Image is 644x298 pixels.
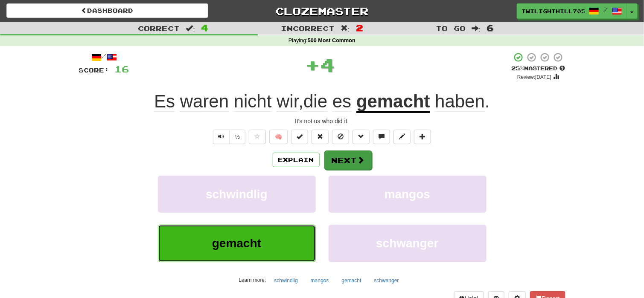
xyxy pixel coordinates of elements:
span: : [186,25,195,32]
button: Edit sentence (alt+d) [393,130,411,144]
div: Mastered [512,65,565,72]
span: : [472,25,481,32]
span: Correct [138,24,180,32]
span: Score: [79,67,110,74]
span: waren [180,91,229,112]
span: wir [277,91,298,112]
span: 25 % [512,65,525,72]
span: Es [154,91,175,112]
span: + [306,52,321,78]
span: schwanger [376,237,438,250]
strong: 500 Most Common [308,38,356,43]
a: Clozemaster [221,3,423,18]
button: mangos [306,274,334,287]
button: ½ [230,130,246,144]
span: 2 [356,23,363,33]
span: 16 [115,64,129,74]
button: Discuss sentence (alt+u) [373,130,390,144]
button: Play sentence audio (ctl+space) [213,130,230,144]
span: . [430,91,490,112]
div: It's not us who did it. [79,117,565,125]
button: Grammar (alt+g) [353,130,370,144]
button: Add to collection (alt+a) [414,130,431,144]
span: es [332,91,351,112]
button: schwanger [329,225,487,262]
button: Ignore sentence (alt+i) [332,130,349,144]
span: haben [435,91,485,112]
span: 4 [201,23,208,33]
span: Incorrect [281,24,335,32]
span: / [603,7,608,13]
span: schwindlig [206,188,268,201]
button: schwindlig [158,176,316,213]
small: Learn more: [239,277,266,283]
button: schwindlig [270,274,303,287]
button: Explain [273,153,320,167]
span: die [303,91,327,112]
span: mangos [385,188,430,201]
div: Text-to-speech controls [211,130,246,144]
button: Next [324,150,372,170]
button: Reset to 0% Mastered (alt+r) [312,130,329,144]
span: To go [436,24,466,32]
span: , [154,91,356,111]
button: gemacht [158,225,316,262]
u: gemacht [356,91,430,113]
button: 🧠 [269,130,288,144]
a: TwilightHill7056 / [517,3,627,19]
button: schwanger [370,274,404,287]
button: mangos [329,176,487,213]
a: Dashboard [6,3,208,18]
span: nicht [234,91,272,112]
button: Favorite sentence (alt+f) [249,130,266,144]
span: TwilightHill7056 [522,7,585,15]
span: 4 [321,54,335,75]
small: Review: [DATE] [517,74,551,80]
div: / [79,52,129,63]
button: Set this sentence to 100% Mastered (alt+m) [291,130,308,144]
span: gemacht [212,237,261,250]
button: gemacht [337,274,366,287]
span: : [341,25,350,32]
span: 6 [487,23,494,33]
